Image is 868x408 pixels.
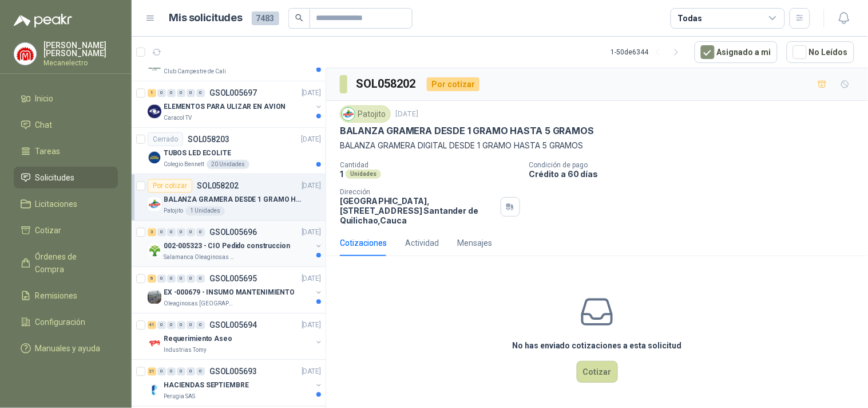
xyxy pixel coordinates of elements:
div: 0 [167,89,176,97]
p: Oleaginosas [GEOGRAPHIC_DATA][PERSON_NAME] [164,299,236,308]
div: 0 [177,321,185,329]
img: Company Logo [148,244,161,257]
div: 0 [187,321,195,329]
p: BALANZA GRAMERA DESDE 1 GRAMO HASTA 5 GRAMOS [164,194,306,205]
div: Patojito [340,105,391,123]
a: Configuración [14,311,118,333]
p: Caracol TV [164,113,192,123]
div: 0 [196,89,205,97]
p: [GEOGRAPHIC_DATA], [STREET_ADDRESS] Santander de Quilichao , Cauca [340,196,496,225]
p: BALANZA GRAMERA DIGITAL DESDE 1 GRAMO HASTA 5 GRAMOS [340,139,854,152]
img: Company Logo [148,290,161,304]
img: Company Logo [148,383,161,397]
p: SOL058203 [188,135,229,143]
p: EX -000679 - INSUMO MANTENIMIENTO [164,287,295,298]
div: 0 [167,321,176,329]
div: 0 [196,367,205,375]
div: 0 [157,321,166,329]
p: Industrias Tomy [164,346,207,355]
p: Perugia SAS [164,392,195,401]
p: Crédito a 60 días [529,169,863,179]
p: [DATE] [302,273,321,284]
img: Company Logo [148,151,161,164]
p: GSOL005694 [209,321,257,329]
p: TUBOS LED ECOLITE [164,148,231,159]
div: Por cotizar [427,77,479,91]
div: Todas [678,12,702,25]
a: Inicio [14,88,118,109]
p: HACIENDAS SEPTIEMBRE [164,380,249,391]
p: 002-005323 - CIO Pedido construccion [164,241,290,252]
h3: No has enviado cotizaciones a esta solicitud [512,339,682,352]
span: Remisiones [35,289,78,302]
h3: SOL058202 [356,75,418,93]
p: Colegio Bennett [164,160,204,169]
p: Mecanelectro [43,60,118,66]
div: 0 [196,228,205,236]
div: 41 [148,321,156,329]
p: [PERSON_NAME] [PERSON_NAME] [43,41,118,57]
img: Company Logo [148,104,161,118]
span: Chat [35,119,53,131]
div: Mensajes [457,237,492,249]
p: GSOL005697 [209,89,257,97]
a: 21 0 0 0 0 0 GSOL005693[DATE] Company LogoHACIENDAS SEPTIEMBREPerugia SAS [148,364,323,401]
p: Cantidad [340,161,520,169]
a: 3 0 0 0 0 0 GSOL005696[DATE] Company Logo002-005323 - CIO Pedido construccionSalamanca Oleaginosa... [148,225,323,262]
div: 0 [177,367,185,375]
a: Remisiones [14,285,118,307]
p: ELEMENTOS PARA ULIZAR EN AVION [164,101,286,112]
p: GSOL005693 [209,367,257,375]
div: 0 [177,89,185,97]
p: Condición de pago [529,161,863,169]
div: 0 [167,274,176,283]
div: 0 [157,89,166,97]
div: 0 [157,274,166,283]
div: 0 [177,274,185,283]
p: Patojito [164,206,183,215]
div: 1 Unidades [185,206,225,215]
p: [DATE] [302,134,321,145]
div: 0 [187,367,195,375]
div: Actividad [405,237,439,249]
div: Por cotizar [148,179,192,193]
div: 0 [196,274,205,283]
a: Licitaciones [14,193,118,215]
p: [DATE] [302,88,321,99]
span: Manuales y ayuda [35,342,101,355]
div: 0 [157,367,166,375]
p: GSOL005695 [209,274,257,283]
div: 0 [177,228,185,236]
a: Tareas [14,140,118,162]
div: Cerrado [148,132,183,146]
a: 6 0 0 0 0 0 GSOL005695[DATE] Company LogoEX -000679 - INSUMO MANTENIMIENTOOleaginosas [GEOGRAPHIC... [148,272,323,308]
a: Cotizar [14,219,118,241]
span: Cotizar [35,224,62,237]
a: Por cotizarSOL058202[DATE] Company LogoBALANZA GRAMERA DESDE 1 GRAMO HASTA 5 GRAMOSPatojito1 Unid... [132,174,326,221]
a: CerradoSOL058203[DATE] Company LogoTUBOS LED ECOLITEColegio Bennett20 Unidades [132,128,326,174]
div: 3 [148,228,156,236]
a: 41 0 0 0 0 0 GSOL005694[DATE] Company LogoRequerimiento AseoIndustrias Tomy [148,318,323,355]
p: 1 [340,169,343,179]
span: Licitaciones [35,198,78,210]
div: 6 [148,274,156,283]
img: Company Logo [148,197,161,211]
div: 20 Unidades [207,160,249,169]
h1: Mis solicitudes [169,10,243,26]
button: No Leídos [787,41,854,63]
p: Requerimiento Aseo [164,334,232,344]
span: Órdenes de Compra [35,250,107,276]
p: [DATE] [302,181,321,191]
p: BALANZA GRAMERA DESDE 1 GRAMO HASTA 5 GRAMOS [340,125,594,137]
p: [DATE] [302,320,321,331]
p: SOL058202 [197,182,239,190]
span: search [295,14,303,22]
p: GSOL005696 [209,228,257,236]
div: 0 [157,228,166,236]
span: Inicio [35,92,54,105]
a: Chat [14,114,118,136]
p: [DATE] [395,109,418,120]
button: Asignado a mi [695,41,778,63]
span: Configuración [35,316,86,328]
div: Cotizaciones [340,237,387,249]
